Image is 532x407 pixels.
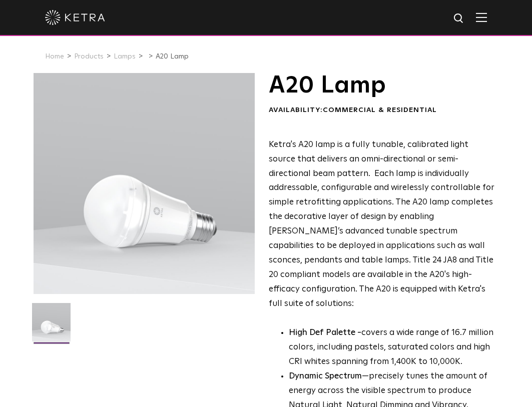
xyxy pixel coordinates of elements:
div: Availability: [269,105,495,115]
img: search icon [453,12,465,25]
h1: A20 Lamp [269,73,495,98]
img: ketra-logo-2019-white [45,10,105,25]
strong: Dynamic Spectrum [289,372,362,380]
img: A20-Lamp-2021-Web-Square [32,303,71,349]
a: Home [45,53,64,60]
a: A20 Lamp [156,53,189,60]
span: Commercial & Residential [323,106,437,113]
strong: High Def Palette - [289,328,361,337]
span: Ketra's A20 lamp is a fully tunable, calibrated light source that delivers an omni-directional or... [269,140,494,308]
p: covers a wide range of 16.7 million colors, including pastels, saturated colors and high CRI whit... [289,326,495,369]
a: Products [74,53,104,60]
a: Lamps [114,53,136,60]
img: Hamburger%20Nav.svg [476,12,487,22]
